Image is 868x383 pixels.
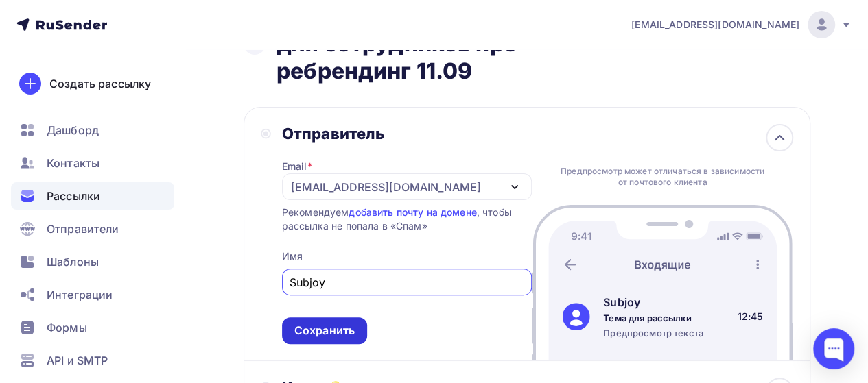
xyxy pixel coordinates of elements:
[557,166,769,188] div: Предпросмотр может отличаться в зависимости от почтового клиента
[282,124,532,143] div: Отправитель
[11,215,174,243] a: Отправители
[282,173,532,200] button: [EMAIL_ADDRESS][DOMAIN_NAME]
[47,286,113,303] span: Интеграции
[47,155,99,171] span: Контакты
[603,294,703,310] div: Subjoy
[49,75,151,92] div: Создать рассылку
[603,327,703,339] div: Предпросмотр текста
[294,323,355,338] div: Сохранить
[47,122,99,138] span: Дашборд
[11,314,174,341] a: Формы
[631,18,799,32] span: [EMAIL_ADDRESS][DOMAIN_NAME]
[282,206,532,233] div: Рекомендуем , чтобы рассылка не попала в «Спам»
[47,221,119,237] span: Отправители
[47,352,108,369] span: API и SMTP
[291,179,481,195] div: [EMAIL_ADDRESS][DOMAIN_NAME]
[47,188,100,204] span: Рассылки
[11,149,174,177] a: Контакты
[47,319,87,336] span: Формы
[47,254,99,270] span: Шаблоны
[11,116,174,144] a: Дашборд
[282,160,312,173] div: Email
[737,310,763,323] div: 12:45
[11,182,174,210] a: Рассылки
[603,312,703,324] div: Тема для рассылки
[282,249,303,263] div: Имя
[631,11,852,38] a: [EMAIL_ADDRESS][DOMAIN_NAME]
[349,206,476,218] a: добавить почту на домене
[11,248,174,275] a: Шаблоны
